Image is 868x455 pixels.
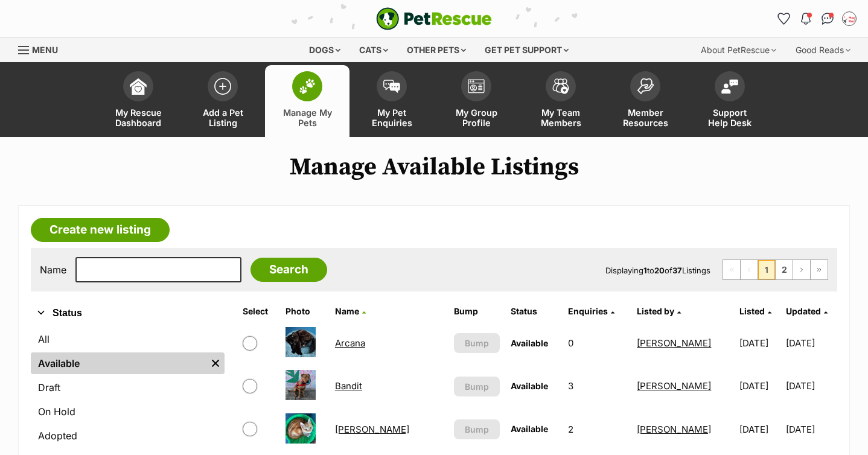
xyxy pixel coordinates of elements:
a: Support Help Desk [688,65,772,137]
span: translation missing: en.admin.listings.index.attributes.enquiries [568,306,608,316]
span: My Pet Enquiries [365,107,419,128]
div: Other pets [398,38,474,62]
span: Bump [465,337,489,349]
img: dashboard-icon-eb2f2d2d3e046f16d808141f083e7271f6b2e854fb5c12c21221c1fb7104beca.svg [130,78,147,95]
a: Next page [793,260,810,279]
span: My Group Profile [449,107,503,128]
th: Select [238,302,280,321]
span: Name [335,306,359,316]
a: Add a Pet Listing [180,65,265,137]
span: Available [511,424,548,434]
a: Adopted [31,425,225,447]
td: [DATE] [786,322,836,364]
img: team-members-icon-5396bd8760b3fe7c0b43da4ab00e1e3bb1a5d9ba89233759b79545d2d3fc5d0d.svg [552,78,569,94]
ul: Account quick links [774,9,859,28]
a: [PERSON_NAME] [637,380,711,392]
strong: 20 [654,266,665,275]
div: Get pet support [476,38,577,62]
a: Name [335,306,366,316]
span: Listed [739,306,765,316]
button: My account [840,9,859,28]
a: [PERSON_NAME] [637,337,711,349]
a: On Hold [31,401,225,422]
button: Notifications [796,9,815,28]
a: Draft [31,377,225,398]
a: Updated [786,306,828,316]
th: Bump [449,302,505,321]
a: PetRescue [376,7,492,30]
a: Arcana [335,337,365,349]
a: Listed [739,306,771,316]
a: [PERSON_NAME] [637,424,711,435]
td: [DATE] [735,409,785,450]
label: Name [40,264,66,275]
span: First page [723,260,740,279]
span: My Team Members [534,107,588,128]
span: My Rescue Dashboard [111,107,165,128]
span: Previous page [741,260,758,279]
img: Lisa Brittain profile pic [843,13,855,25]
a: Favourites [774,9,794,28]
nav: Pagination [723,259,828,280]
a: Manage My Pets [265,65,349,137]
span: Bump [465,423,489,436]
a: Menu [18,38,66,60]
span: Updated [786,306,821,316]
img: notifications-46538b983faf8c2785f20acdc204bb7945ddae34d4c08c2a6579f10ce5e182be.svg [801,13,811,25]
img: chat-41dd97257d64d25036548639549fe6c8038ab92f7586957e7f3b1b290dea8141.svg [822,13,834,25]
th: Status [506,302,563,321]
span: Displaying to of Listings [605,266,710,275]
span: Menu [32,45,58,55]
a: Create new listing [31,218,170,242]
a: My Team Members [519,65,603,137]
img: pet-enquiries-icon-7e3ad2cf08bfb03b45e93fb7055b45f3efa6380592205ae92323e6603595dc1f.svg [383,80,400,93]
th: Photo [281,302,328,321]
span: Add a Pet Listing [196,107,250,128]
a: Last page [811,260,828,279]
a: My Pet Enquiries [349,65,434,137]
a: Page 2 [776,260,793,279]
td: 2 [563,409,631,450]
a: Conversations [818,9,837,28]
td: 0 [563,322,631,364]
td: [DATE] [735,365,785,407]
div: About PetRescue [692,38,785,62]
span: Available [511,338,548,348]
span: Support Help Desk [703,107,757,128]
button: Bump [454,333,500,353]
input: Search [251,258,327,282]
span: Member Resources [618,107,672,128]
td: [DATE] [786,365,836,407]
span: Manage My Pets [280,107,334,128]
a: My Rescue Dashboard [96,65,180,137]
td: [DATE] [786,409,836,450]
img: help-desk-icon-fdf02630f3aa405de69fd3d07c3f3aa587a6932b1a1747fa1d2bba05be0121f9.svg [721,79,738,94]
a: [PERSON_NAME] [335,424,409,435]
a: All [31,328,225,350]
td: [DATE] [735,322,785,364]
img: add-pet-listing-icon-0afa8454b4691262ce3f59096e99ab1cd57d4a30225e0717b998d2c9b9846f56.svg [214,78,231,95]
span: Page 1 [758,260,775,279]
span: Listed by [637,306,674,316]
img: group-profile-icon-3fa3cf56718a62981997c0bc7e787c4b2cf8bcc04b72c1350f741eb67cf2f40e.svg [468,79,485,94]
a: Remove filter [206,352,225,374]
button: Bump [454,419,500,439]
img: logo-e224e6f780fb5917bec1dbf3a21bbac754714ae5b6737aabdf751b685950b380.svg [376,7,492,30]
img: manage-my-pets-icon-02211641906a0b7f246fdf0571729dbe1e7629f14944591b6c1af311fb30b64b.svg [299,78,316,94]
button: Bump [454,377,500,396]
a: Available [31,352,206,374]
a: Enquiries [568,306,614,316]
td: 3 [563,365,631,407]
div: Cats [351,38,397,62]
div: Good Reads [787,38,859,62]
strong: 1 [643,266,647,275]
a: My Group Profile [434,65,519,137]
img: member-resources-icon-8e73f808a243e03378d46382f2149f9095a855e16c252ad45f914b54edf8863c.svg [637,78,654,94]
button: Status [31,305,225,321]
a: Listed by [637,306,681,316]
a: Member Resources [603,65,688,137]
strong: 37 [672,266,682,275]
span: Bump [465,380,489,393]
span: Available [511,381,548,391]
a: Bandit [335,380,362,392]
